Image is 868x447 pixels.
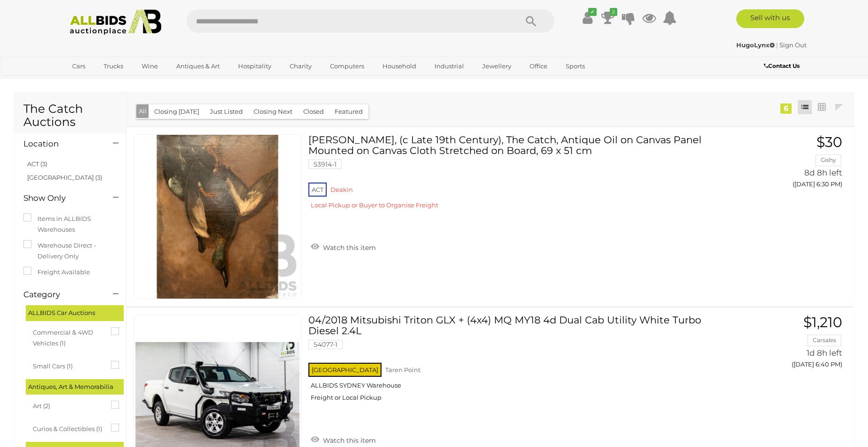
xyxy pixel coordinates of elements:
a: Household [376,59,422,74]
a: Wine [135,59,164,74]
button: Closed [298,104,329,119]
a: Charity [284,59,318,74]
span: Art (2) [33,398,103,411]
button: Featured [329,104,368,119]
div: Antiques, Art & Memorabilia [26,379,124,395]
span: Curios & Collectibles (1) [33,421,103,434]
h4: Show Only [23,194,99,203]
h1: The Catch Auctions [23,103,117,128]
a: Office [524,59,554,74]
img: 53914-1a.jpg [135,135,299,299]
a: [PERSON_NAME], (c Late 19th Century), The Catch, Antique Oil on Canvas Panel Mounted on Canvas Cl... [315,134,726,216]
a: Hospitality [232,59,277,74]
button: Search [508,9,554,33]
button: Closing [DATE] [149,104,205,119]
span: | [776,41,778,49]
a: [GEOGRAPHIC_DATA] (3) [27,174,102,181]
h4: Location [23,139,99,148]
img: Allbids.com.au [65,9,166,35]
a: ✔ [580,9,594,26]
a: Watch this item [308,240,378,254]
i: 2 [610,8,617,16]
label: Warehouse Direct - Delivery Only [23,240,117,262]
a: Jewellery [476,59,517,74]
strong: HugoLynx [736,41,775,49]
a: [GEOGRAPHIC_DATA] [66,74,145,89]
span: $1,210 [803,314,842,331]
a: Contact Us [764,61,802,71]
a: $1,210 Carsales 1d 8h left ([DATE] 6:40 PM) [740,315,845,373]
span: $30 [816,133,842,151]
a: Antiques & Art [170,59,226,74]
a: Industrial [428,59,470,74]
button: Just Listed [204,104,248,119]
a: ACT (3) [27,160,47,168]
a: Sign Out [779,41,807,49]
div: ALLBIDS Car Auctions [26,305,124,321]
a: 04/2018 Mitsubishi Triton GLX + (4x4) MQ MY18 4d Dual Cab Utility White Turbo Diesel 2.4L 54077-1... [315,315,726,409]
label: Freight Available [23,267,90,278]
span: Watch this item [321,436,376,445]
a: Watch this item [308,432,378,447]
a: HugoLynx [736,41,776,49]
b: Contact Us [764,62,800,69]
h4: Category [23,290,99,299]
span: Commercial & 4WD Vehicles (1) [33,325,103,349]
i: ✔ [588,8,597,16]
button: All [136,104,149,118]
div: 6 [780,103,792,114]
span: Small Cars (1) [33,359,103,372]
a: $30 Gishy 8d 8h left ([DATE] 6:30 PM) [740,134,845,193]
a: Sports [560,59,591,74]
a: 2 [601,9,615,26]
button: Closing Next [248,104,298,119]
span: Watch this item [321,243,376,252]
a: Cars [66,59,91,74]
a: Trucks [97,59,129,74]
a: Computers [324,59,370,74]
a: Sell with us [736,9,804,28]
label: Items in ALLBIDS Warehouses [23,213,117,235]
